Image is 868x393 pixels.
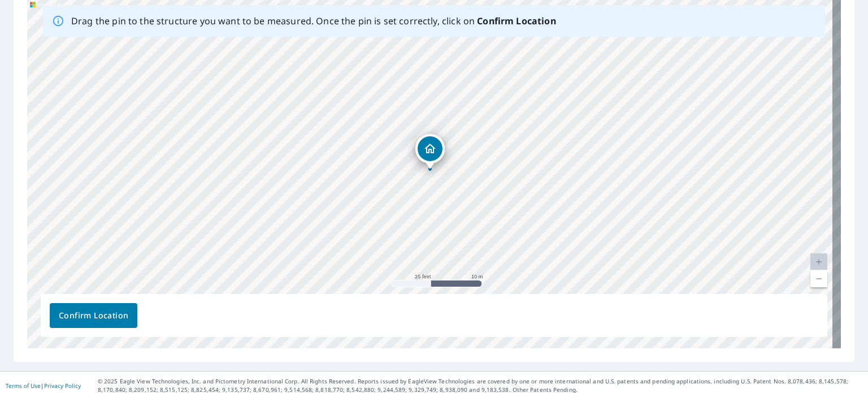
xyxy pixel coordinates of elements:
[6,382,81,389] p: |
[6,382,41,390] a: Terms of Use
[810,270,827,287] a: Current Level 20, Zoom Out
[477,15,555,27] b: Confirm Location
[44,382,81,390] a: Privacy Policy
[810,253,827,270] a: Current Level 20, Zoom In Disabled
[415,134,445,169] div: Dropped pin, building 1, Residential property, 6842 Route 9 Lot 29 Rhinebeck, NY 12572
[50,303,137,328] button: Confirm Location
[59,309,128,323] span: Confirm Location
[71,14,556,28] p: Drag the pin to the structure you want to be measured. Once the pin is set correctly, click on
